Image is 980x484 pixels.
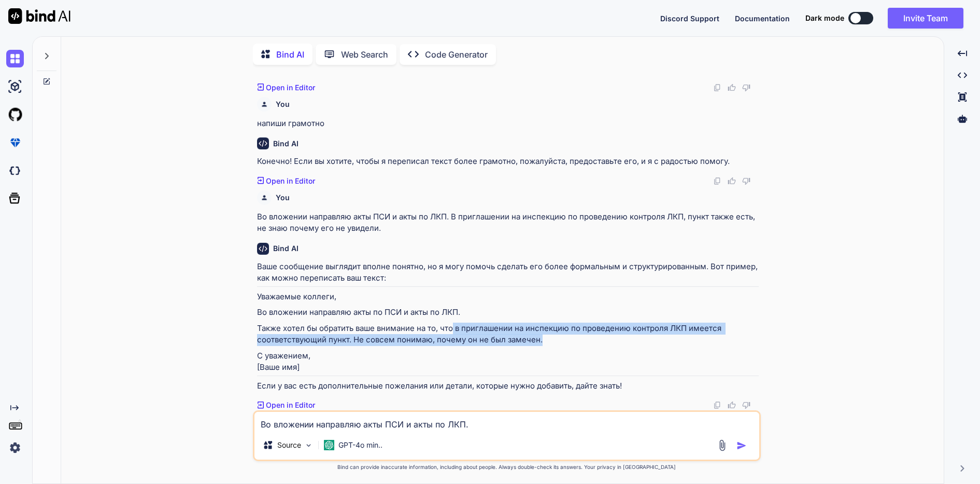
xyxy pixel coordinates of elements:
p: напиши грамотно [257,118,759,130]
img: like [728,84,736,92]
p: Open in Editor [266,400,315,410]
p: Ваше сообщение выглядит вполне понятно, но я могу помочь сделать его более формальным и структури... [257,261,759,284]
img: Pick Models [304,441,313,450]
img: darkCloudIdeIcon [6,162,24,179]
img: icon [736,440,747,451]
p: GPT-4o min.. [338,440,382,450]
img: copy [713,401,721,409]
h6: Bind AI [273,243,299,254]
img: copy [713,177,721,185]
span: Discord Support [660,14,719,23]
p: Bind AI [276,48,304,61]
p: Code Generator [425,48,488,61]
p: Open in Editor [266,176,315,186]
img: like [728,401,736,409]
p: Source [277,440,301,450]
p: Web Search [341,48,388,61]
img: dislike [742,401,750,409]
p: Во вложении направляю акты по ПСИ и акты по ЛКП. [257,307,759,319]
h6: You [276,192,290,203]
p: Open in Editor [266,82,315,93]
img: copy [713,84,721,92]
img: ai-studio [6,78,24,95]
img: attachment [716,439,728,451]
p: Уважаемые коллеги, [257,291,759,303]
p: Во вложении направляю акты ПСИ и акты по ЛКП. В приглашении на инспекцию по проведению контроля Л... [257,211,759,234]
img: chat [6,50,24,67]
p: С уважением, [Ваше имя] [257,350,759,374]
img: dislike [742,84,750,92]
button: Discord Support [660,13,719,24]
img: dislike [742,177,750,185]
button: Documentation [735,13,790,24]
button: Invite Team [888,8,963,29]
img: like [728,177,736,185]
p: Если у вас есть дополнительные пожелания или детали, которые нужно добавить, дайте знать! [257,380,759,392]
img: settings [6,439,24,457]
img: Bind AI [8,8,70,24]
img: GPT-4o mini [324,440,334,450]
p: Также хотел бы обратить ваше внимание на то, что в приглашении на инспекцию по проведению контрол... [257,323,759,346]
span: Dark mode [805,13,844,23]
span: Documentation [735,14,790,23]
img: githubLight [6,106,24,123]
h6: You [276,99,290,109]
h6: Bind AI [273,139,299,149]
p: Bind can provide inaccurate information, including about people. Always double-check its answers.... [253,463,761,471]
img: premium [6,134,24,151]
p: Конечно! Если вы хотите, чтобы я переписал текст более грамотно, пожалуйста, предоставьте его, и ... [257,156,759,168]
